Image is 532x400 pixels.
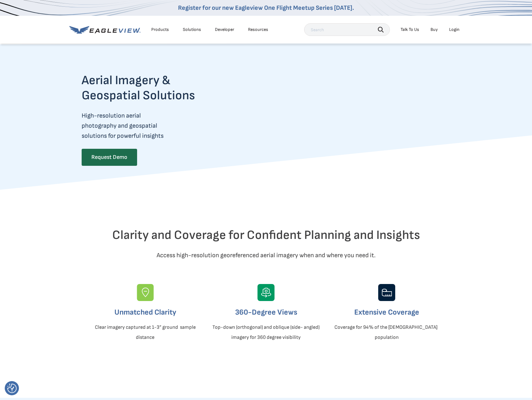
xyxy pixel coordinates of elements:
[211,322,321,343] p: Top-down (orthogonal) and oblique (side- angled) imagery for 360 degree visibility
[178,4,354,12] a: Register for our new Eagleview One Flight Meetup Series [DATE].
[211,307,321,317] h3: 360-Degree Views
[82,250,450,260] p: Access high-resolution georeferenced aerial imagery when and where you need it.
[183,27,201,32] div: Solutions
[90,322,200,343] p: Clear imagery captured at 1-3” ground sample distance
[82,228,450,243] h2: Clarity and Coverage for Confident Planning and Insights
[151,27,169,32] div: Products
[332,307,442,317] h3: Extensive Coverage
[82,149,137,166] a: Request Demo
[215,27,234,32] a: Developer
[431,27,438,32] a: Buy
[82,111,220,141] p: High-resolution aerial photography and geospatial solutions for powerful insights
[7,384,17,393] img: Revisit consent button
[82,73,220,103] h2: Aerial Imagery & Geospatial Solutions
[90,307,200,317] h3: Unmatched Clarity
[401,27,419,32] div: Talk To Us
[332,322,442,343] p: Coverage for 94% of the [DEMOGRAPHIC_DATA] population
[7,384,17,393] button: Consent Preferences
[248,27,268,32] div: Resources
[449,27,460,32] div: Login
[304,23,390,36] input: Search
